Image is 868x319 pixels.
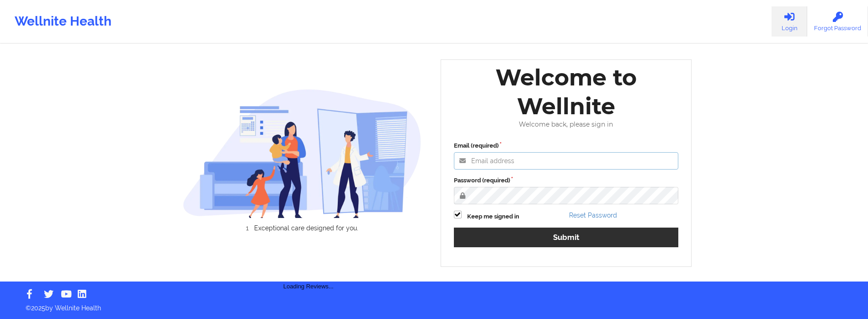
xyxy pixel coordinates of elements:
a: Forgot Password [807,6,868,37]
a: Login [772,6,807,37]
li: Exceptional care designed for you. [191,224,421,232]
input: Email address [454,152,679,170]
div: Loading Reviews... [183,247,434,291]
div: Welcome back, please sign in [447,121,685,128]
img: wellnite-auth-hero_200.c722682e.png [183,89,421,218]
label: Password (required) [454,176,679,185]
label: Keep me signed in [467,212,519,221]
button: Submit [454,228,679,247]
label: Email (required) [454,141,679,150]
div: Welcome to Wellnite [447,63,685,121]
a: Reset Password [569,212,617,219]
p: © 2025 by Wellnite Health [19,297,849,313]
